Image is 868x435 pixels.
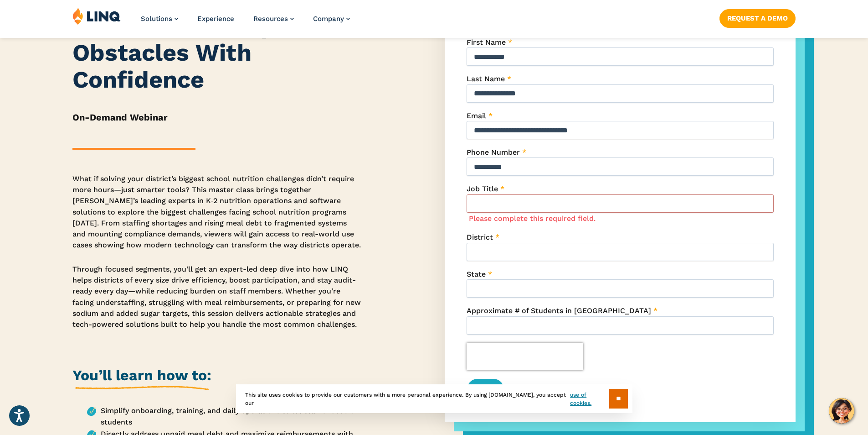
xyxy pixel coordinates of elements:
h2: You’ll learn how to: [72,365,211,390]
span: Last Name [467,74,505,83]
p: Through focused segments, you’ll get an expert-led deep dive into how LINQ helps districts of eve... [72,264,361,330]
span: Resources [253,15,288,23]
span: Solutions [141,15,172,23]
span: Job Title [467,184,498,193]
h5: On-Demand Webinar [72,110,361,124]
nav: Primary Navigation [141,7,350,37]
p: What if solving your district’s biggest school nutrition challenges didn’t require more hours—jus... [72,173,361,251]
span: Email [467,111,486,120]
span: State [467,270,486,278]
label: Please complete this required field. [469,214,596,223]
span: First Name [467,38,506,47]
a: Resources [253,15,294,23]
a: Experience [197,15,234,23]
nav: Button Navigation [719,7,796,27]
div: This site uses cookies to provide our customers with a more personal experience. By using [DOMAIN... [236,384,632,413]
iframe: reCAPTCHA [467,343,583,370]
span: Company [313,15,344,23]
button: Hello, have a question? Let’s chat. [829,398,854,424]
span: Phone Number [467,148,520,157]
a: Company [313,15,350,23]
a: use of cookies. [570,391,609,407]
span: District [467,233,493,241]
span: Approximate # of Students in [GEOGRAPHIC_DATA] [467,306,651,315]
a: Request a Demo [719,9,796,27]
img: LINQ | K‑12 Software [72,7,121,25]
a: Solutions [141,15,178,23]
